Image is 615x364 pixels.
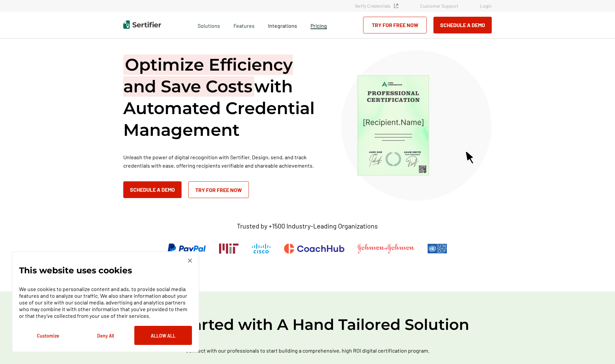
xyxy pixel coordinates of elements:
[77,326,134,345] button: Deny All
[167,346,448,355] p: Connect with our professionals to start building a comprehensive, high ROI digital certification ...
[453,140,458,142] g: Text
[268,21,297,29] a: Integrations
[394,4,398,8] img: Verified
[420,3,458,9] a: Customer Support
[19,286,192,319] p: We use cookies to personalize content and ads, to provide social media features and to analyze ou...
[198,21,220,29] span: Solutions
[268,22,297,29] span: Integrations
[311,21,327,29] a: Pricing
[123,153,324,170] p: Unleash the power of digital recognition with Sertifier. Design, send, and track credentials with...
[123,54,324,141] h1: with Automated Credential Management
[363,17,427,33] a: Try for Free Now
[134,326,192,345] button: Allow All
[453,124,459,127] g: Logo
[123,20,161,29] img: Sertifier | Digital Credentialing Platform
[355,3,398,9] a: Verify Credentials
[19,326,77,345] button: Customize
[237,222,378,230] p: Trusted by +1500 Industry-Leading Organizations
[433,17,492,33] button: Schedule a Demo
[427,244,447,254] img: UNDP
[450,108,462,111] g: Template
[188,259,192,263] img: Cookie Popup Close
[168,244,206,254] img: PayPal
[219,244,238,254] img: Massachusetts Institute of Technology
[19,267,132,274] p: This website uses cookies
[233,21,255,29] span: Features
[188,181,249,198] a: Try for Free Now
[252,244,271,254] img: Cisco
[311,22,327,29] span: Pricing
[582,332,615,364] iframe: Chat Widget
[284,244,344,254] img: CoachHub
[123,55,293,97] span: Optimize Efficiency and Save Costs
[480,3,492,9] a: Login
[107,315,508,334] h2: Get Started with A Hand Tailored Solution
[358,244,414,254] img: Johnson & Johnson
[123,181,182,198] button: Schedule a Demo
